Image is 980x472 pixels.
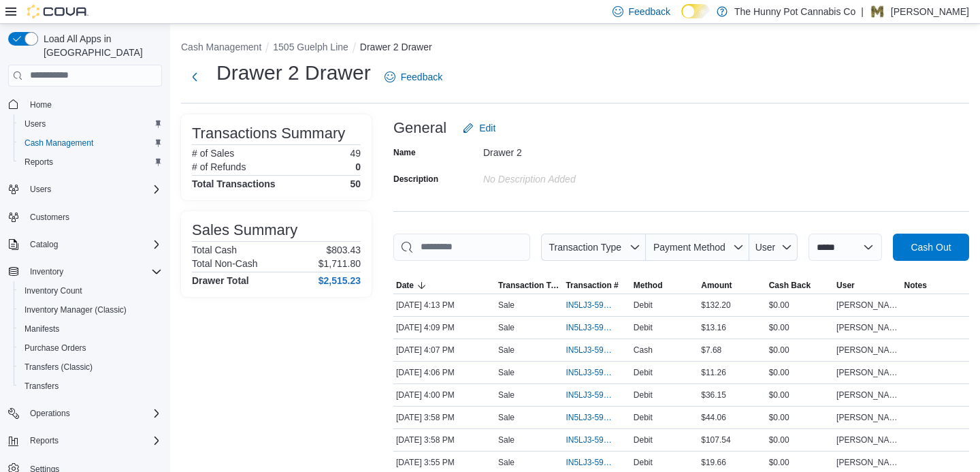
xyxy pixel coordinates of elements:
a: Inventory Manager (Classic) [19,302,132,318]
button: Cash Out [893,234,969,261]
button: Purchase Orders [14,339,167,358]
div: [DATE] 4:06 PM [393,364,495,381]
a: Cash Management [19,135,99,151]
button: Next [181,63,208,91]
p: Sale [498,390,514,400]
button: Cash Management [181,42,261,52]
span: Purchase Orders [19,340,162,356]
span: $7.68 [701,345,721,356]
button: Catalog [24,236,63,253]
span: $132.20 [701,300,730,311]
span: Cash Back [769,280,811,291]
p: $803.43 [326,245,361,255]
span: Feedback [401,70,442,84]
a: Reports [19,154,59,170]
label: Name [393,147,416,158]
p: Sale [498,345,514,356]
span: Transfers (Classic) [19,359,162,375]
span: $44.06 [701,412,726,423]
span: Amount [701,280,732,291]
img: Cova [27,5,88,18]
button: Drawer 2 Drawer [360,42,432,52]
h6: # of Refunds [192,161,246,172]
p: Sale [498,300,514,311]
a: Feedback [379,63,448,91]
button: Operations [3,404,167,423]
a: Inventory Count [19,283,88,299]
span: [PERSON_NAME] [836,435,898,445]
button: IN5LJ3-5954918 [566,432,627,448]
button: Payment Method [646,234,749,261]
button: Transfers [14,377,167,396]
span: [PERSON_NAME] [836,390,898,400]
h6: Total Non-Cash [192,258,258,269]
span: Cash Out [911,240,951,254]
p: Sale [498,435,514,445]
h6: Total Cash [192,245,237,255]
input: Dark Mode [681,4,710,18]
button: Inventory Count [14,281,167,300]
span: Reports [24,157,53,168]
span: Users [24,181,162,198]
span: Operations [30,408,70,419]
span: Inventory [30,266,63,277]
div: [DATE] 3:58 PM [393,432,495,448]
h4: Total Transactions [192,178,276,189]
span: Home [24,96,162,113]
span: Cash Management [19,135,162,151]
div: $0.00 [766,364,834,381]
span: Debit [634,390,653,400]
span: Manifests [19,321,162,337]
nav: An example of EuiBreadcrumbs [181,40,969,57]
p: Sale [498,367,514,378]
button: Reports [3,431,167,450]
div: [DATE] 3:55 PM [393,454,495,471]
h3: General [393,120,446,136]
button: Reports [14,153,167,172]
span: Payment Method [653,242,725,253]
span: Debit [634,367,653,378]
button: User [834,277,901,294]
button: Transfers (Classic) [14,358,167,377]
button: Method [631,277,698,294]
a: Purchase Orders [19,340,92,356]
button: 1505 Guelph Line [273,42,348,52]
span: Home [30,99,52,110]
div: [DATE] 4:13 PM [393,297,495,313]
p: Sale [498,412,514,423]
div: Drawer 2 [483,142,666,158]
a: Customers [24,209,75,225]
span: $13.16 [701,322,726,333]
span: Inventory Count [19,283,162,299]
button: Home [3,95,167,114]
div: $0.00 [766,319,834,336]
div: [DATE] 4:09 PM [393,319,495,336]
span: IN5LJ3-5954885 [566,457,614,468]
span: Customers [24,208,162,225]
span: Edit [479,121,495,135]
span: Cash Management [24,138,93,148]
h4: Drawer Total [192,275,249,286]
button: Inventory [3,262,167,281]
span: Transfers [24,381,59,392]
span: $107.54 [701,435,730,445]
span: Users [19,116,162,132]
button: User [749,234,798,261]
span: [PERSON_NAME] [836,322,898,333]
span: Inventory Manager (Classic) [24,304,127,315]
button: Transaction # [563,277,630,294]
a: Manifests [19,321,65,337]
button: Notes [902,277,969,294]
span: Catalog [24,236,162,253]
span: $11.26 [701,367,726,378]
span: Debit [634,322,653,333]
button: IN5LJ3-5955048 [566,297,627,313]
button: IN5LJ3-5954885 [566,454,627,471]
div: $0.00 [766,387,834,403]
span: Feedback [629,5,670,18]
button: Transaction Type [495,277,563,294]
span: Load All Apps in [GEOGRAPHIC_DATA] [38,32,162,59]
span: Cash [634,345,653,356]
span: IN5LJ3-5954921 [566,412,614,423]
